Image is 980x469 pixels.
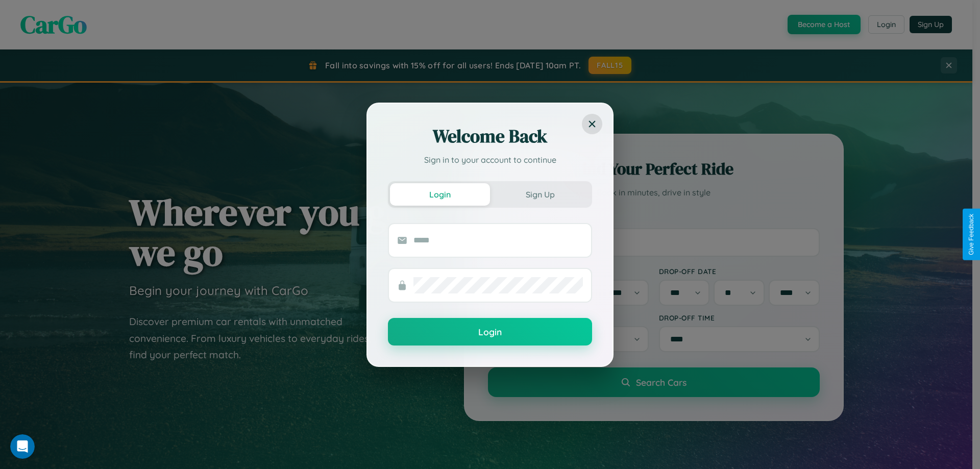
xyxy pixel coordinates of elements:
[490,183,590,206] button: Sign Up
[388,154,592,166] p: Sign in to your account to continue
[390,183,490,206] button: Login
[388,318,592,345] button: Login
[10,434,35,459] iframe: Intercom live chat
[968,214,975,255] div: Give Feedback
[388,124,592,149] h2: Welcome Back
